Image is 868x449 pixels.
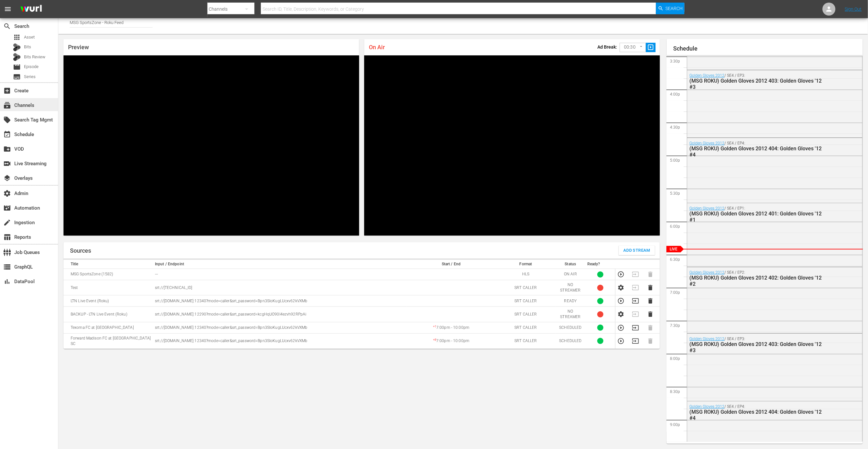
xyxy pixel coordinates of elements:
[70,248,91,254] h1: Sources
[496,307,556,322] td: SRT CALLER
[556,333,585,349] td: SCHEDULED
[617,271,625,278] button: Preview Stream
[64,269,153,280] td: MSG SportsZone (1582)
[64,280,153,295] td: Test
[647,311,654,318] button: Delete
[690,141,725,145] a: Golden Gloves 2012
[3,190,11,197] span: Admin
[617,324,625,331] button: Preview Stream
[406,260,496,269] th: Start / End
[690,270,828,287] div: / SE4 / EP2:
[690,409,828,421] div: (MSG ROKU) Golden Gloves 2012 404: Golden Gloves '12 #4
[556,269,585,280] td: ON AIR
[64,333,153,349] td: Forward Madison FC at [GEOGRAPHIC_DATA] SC
[598,44,617,50] p: Ad Break:
[632,324,639,331] button: Transition
[24,54,45,60] span: Bits Review
[632,338,639,345] button: Transition
[406,322,496,333] td: 7:00pm - 10:00pm
[3,131,11,138] span: Schedule
[13,53,21,61] div: Bits Review
[624,247,651,254] span: Add Stream
[619,246,655,255] button: Add Stream
[673,45,863,52] h1: Schedule
[496,295,556,307] td: SRT CALLER
[64,295,153,307] td: LTN Live Event (Roku)
[155,338,405,344] p: srt://[DOMAIN_NAME]:12340?mode=caller&srt_password=Bpn3SIoKugLUcxv62kVXMb
[3,204,11,212] span: Automation
[364,55,660,236] div: Video Player
[656,3,685,14] button: Search
[690,337,725,341] a: Golden Gloves 2012
[153,260,406,269] th: Input / Endpoint
[690,145,828,158] div: (MSG ROKU) Golden Gloves 2012 404: Golden Gloves '12 #4
[556,260,585,269] th: Status
[556,307,585,322] td: NO STREAMER
[845,6,862,12] a: Sign Out
[690,73,725,78] a: Golden Gloves 2012
[3,248,11,256] span: Job Queues
[433,338,436,341] sup: + 8
[3,233,11,241] span: Reports
[690,341,828,353] div: (MSG ROKU) Golden Gloves 2012 403: Golden Gloves '12 #3
[155,285,405,291] p: srt://[TECHNICAL_ID]
[617,338,625,345] button: Preview Stream
[617,311,625,318] button: Configure
[13,33,21,41] span: Asset
[3,219,11,226] span: Ingestion
[68,44,89,51] span: Preview
[690,270,725,275] a: Golden Gloves 2012
[496,333,556,349] td: SRT CALLER
[585,260,615,269] th: Ready?
[666,3,683,14] span: Search
[617,297,625,305] button: Preview Stream
[690,73,828,90] div: / SE4 / EP3:
[369,44,385,51] span: On Air
[3,145,11,153] span: VOD
[3,87,11,95] span: Create
[496,322,556,333] td: SRT CALLER
[556,322,585,333] td: SCHEDULED
[3,22,11,30] span: Search
[690,337,828,353] div: / SE4 / EP3:
[64,307,153,322] td: BACKUP - LTN Live Event (Roku)
[647,44,655,51] span: slideshow_sharp
[153,269,406,280] td: ---
[13,63,21,71] span: Episode
[155,312,405,317] p: srt://[DOMAIN_NAME]:12290?mode=caller&srt_password=kcgHqUO90l4ezvh92RPpAi
[13,43,21,51] div: Bits
[617,284,625,291] button: Configure
[647,284,654,291] button: Delete
[64,260,153,269] th: Title
[496,280,556,295] td: SRT CALLER
[64,55,359,236] div: Video Player
[690,404,725,409] a: Golden Gloves 2012
[690,275,828,287] div: (MSG ROKU) Golden Gloves 2012 402: Golden Gloves '12 #2
[433,325,436,328] sup: + 1
[690,206,828,223] div: / SE4 / EP1:
[556,295,585,307] td: READY
[690,404,828,421] div: / SE4 / EP4:
[620,41,646,53] div: 00:30
[556,280,585,295] td: NO STREAMER
[155,298,405,304] p: srt://[DOMAIN_NAME]:12340?mode=caller&srt_password=Bpn3SIoKugLUcxv62kVXMb
[3,263,11,271] span: GraphQL
[16,2,47,17] img: ans4CAIJ8jUAAAAAAAAAAAAAAAAAAAAAAAAgQb4GAAAAAAAAAAAAAAAAAAAAAAAAJMjXAAAAAAAAAAAAAAAAAAAAAAAAgAT5G...
[24,74,36,80] span: Series
[24,34,35,40] span: Asset
[24,44,31,50] span: Bits
[690,78,828,90] div: (MSG ROKU) Golden Gloves 2012 403: Golden Gloves '12 #3
[24,63,39,70] span: Episode
[496,260,556,269] th: Format
[406,333,496,349] td: 7:00pm - 10:00pm
[4,5,12,13] span: menu
[64,322,153,333] td: Texoma FC at [GEOGRAPHIC_DATA]
[690,211,828,223] div: (MSG ROKU) Golden Gloves 2012 401: Golden Gloves '12 #1
[155,325,405,330] p: srt://[DOMAIN_NAME]:12340?mode=caller&srt_password=Bpn3SIoKugLUcxv62kVXMb
[690,206,725,211] a: Golden Gloves 2012
[3,116,11,124] span: Search Tag Mgmt
[632,297,639,305] button: Transition
[13,73,21,81] span: Series
[3,101,11,109] span: Channels
[496,269,556,280] td: HLS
